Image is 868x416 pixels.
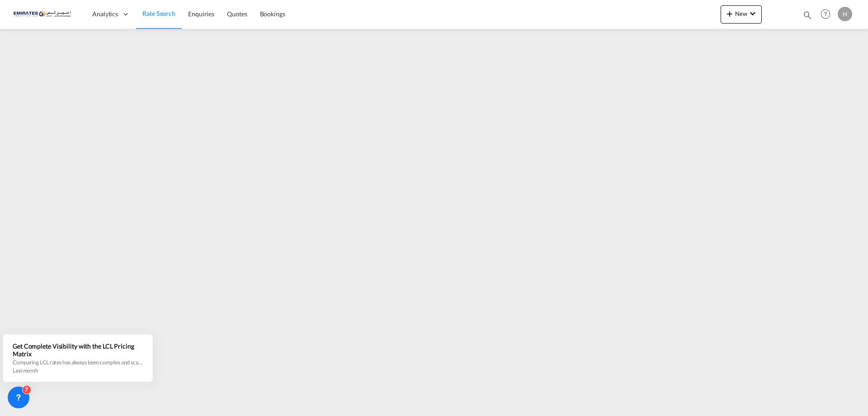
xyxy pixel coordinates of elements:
[721,5,762,24] button: icon-plus 400-fgNewicon-chevron-down
[802,10,812,24] div: icon-magnify
[724,8,735,19] md-icon: icon-plus 400-fg
[92,10,118,19] span: Analytics
[838,7,852,21] div: H
[747,8,758,19] md-icon: icon-chevron-down
[802,10,812,20] md-icon: icon-magnify
[260,10,285,18] span: Bookings
[142,10,175,17] span: Rate Search
[818,6,838,23] div: Help
[724,10,758,17] span: New
[188,10,214,18] span: Enquiries
[227,10,247,18] span: Quotes
[818,6,833,22] span: Help
[14,4,75,24] img: c67187802a5a11ec94275b5db69a26e6.png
